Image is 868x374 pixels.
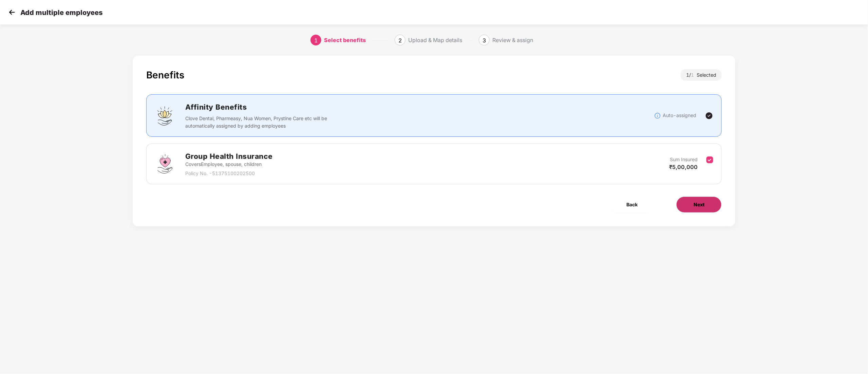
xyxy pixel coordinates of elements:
p: Sum Insured [670,156,698,163]
p: Clove Dental, Pharmeasy, Nua Women, Prystine Care etc will be automatically assigned by adding em... [185,115,332,130]
span: Next [694,201,704,208]
h2: Group Health Insurance [185,151,273,162]
img: svg+xml;base64,PHN2ZyBpZD0iQWZmaW5pdHlfQmVuZWZpdHMiIGRhdGEtbmFtZT0iQWZmaW5pdHkgQmVuZWZpdHMiIHhtbG... [155,106,175,126]
p: Covers Employee, spouse, children [185,161,273,168]
div: Benefits [146,69,184,81]
div: Review & assign [492,35,533,45]
img: svg+xml;base64,PHN2ZyBpZD0iR3JvdXBfSGVhbHRoX0luc3VyYW5jZSIgZGF0YS1uYW1lPSJHcm91cCBIZWFsdGggSW5zdX... [155,154,175,174]
button: Next [676,197,722,213]
div: Select benefits [324,35,366,45]
span: Back [626,201,638,208]
span: ₹5,00,000 [669,164,698,170]
div: Upload & Map details [408,35,462,45]
img: svg+xml;base64,PHN2ZyB4bWxucz0iaHR0cDovL3d3dy53My5vcmcvMjAwMC9zdmciIHdpZHRoPSIzMCIgaGVpZ2h0PSIzMC... [7,7,17,17]
p: Add multiple employees [20,8,102,17]
img: svg+xml;base64,PHN2ZyBpZD0iSW5mb18tXzMyeDMyIiBkYXRhLW5hbWU9IkluZm8gLSAzMngzMiIgeG1sbnM9Imh0dHA6Ly... [654,112,661,119]
div: 1 / Selected [681,69,722,81]
img: svg+xml;base64,PHN2ZyBpZD0iVGljay0yNHgyNCIgeG1sbnM9Imh0dHA6Ly93d3cudzMub3JnLzIwMDAvc3ZnIiB3aWR0aD... [705,112,713,120]
p: Policy No. - 51375100202500 [185,170,273,177]
span: 2 [398,37,402,44]
span: 1 [314,37,318,44]
p: Auto-assigned [663,112,696,119]
button: Back [609,197,655,213]
span: 1 [691,72,697,78]
h2: Affinity Benefits [185,101,429,113]
span: 3 [483,37,486,44]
